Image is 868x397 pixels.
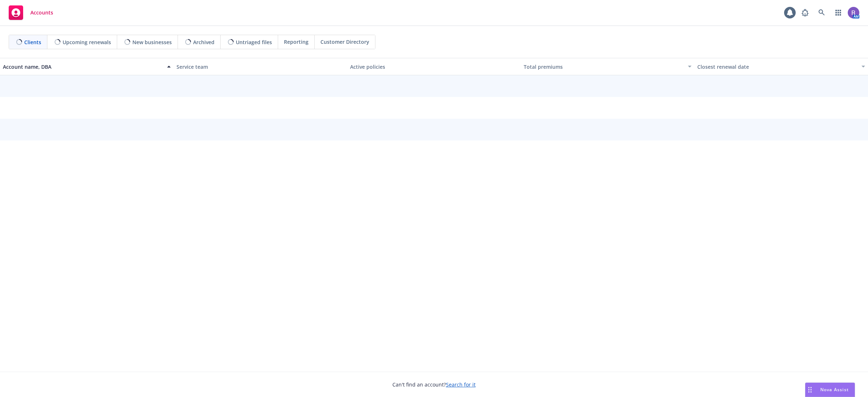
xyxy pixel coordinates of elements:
div: Drag to move [805,383,814,397]
span: New businesses [132,38,172,46]
a: Search for it [446,381,476,388]
button: Closest renewal date [694,58,868,75]
div: Service team [176,63,344,71]
span: Customer Directory [320,38,369,46]
span: Nova Assist [820,387,849,393]
button: Nova Assist [805,383,855,397]
div: Total premiums [524,63,684,71]
span: Clients [24,38,41,46]
a: Switch app [831,5,846,20]
button: Active policies [347,58,521,75]
button: Total premiums [521,58,694,75]
span: Accounts [30,10,53,16]
span: Reporting [284,38,309,46]
a: Search [814,5,829,20]
div: Closest renewal date [697,63,857,71]
span: Upcoming renewals [63,38,111,46]
span: Archived [193,38,214,46]
a: Report a Bug [798,5,812,20]
span: Untriaged files [236,38,272,46]
a: Accounts [6,3,56,23]
img: photo [848,7,859,18]
div: Active policies [350,63,518,71]
span: Can't find an account? [392,381,476,388]
button: Service team [174,58,347,75]
div: Account name, DBA [3,63,163,71]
